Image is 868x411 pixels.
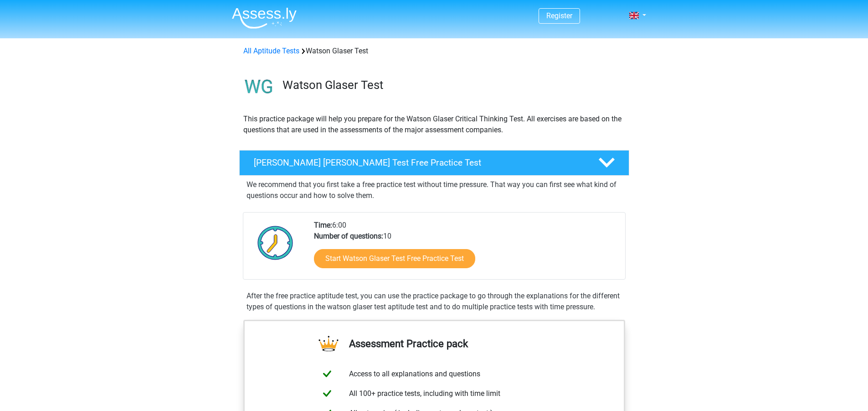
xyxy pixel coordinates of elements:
h4: [PERSON_NAME] [PERSON_NAME] Test Free Practice Test [254,157,584,168]
b: Number of questions: [314,232,383,240]
a: Start Watson Glaser Test Free Practice Test [314,249,475,268]
div: After the free practice aptitude test, you can use the practice package to go through the explana... [243,291,626,312]
img: watson glaser test [240,68,278,106]
a: Register [546,11,572,20]
b: Time: [314,221,332,229]
div: Watson Glaser Test [240,46,629,57]
div: 6:00 10 [307,220,625,279]
h3: Watson Glaser Test [282,78,622,92]
p: We recommend that you first take a free practice test without time pressure. That way you can fir... [247,179,622,201]
p: This practice package will help you prepare for the Watson Glaser Critical Thinking Test. All exe... [243,114,625,135]
img: Clock [252,220,298,265]
img: Assessly [232,7,297,29]
a: All Aptitude Tests [243,47,299,55]
a: [PERSON_NAME] [PERSON_NAME] Test Free Practice Test [236,150,633,176]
